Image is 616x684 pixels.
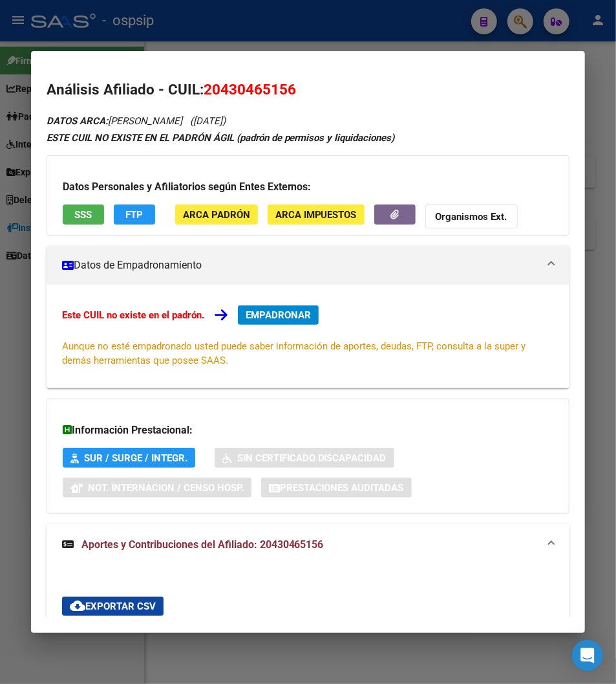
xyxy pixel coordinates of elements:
[88,482,244,494] span: Not. Internacion / Censo Hosp.
[175,204,258,225] button: ARCA Padrón
[268,204,365,225] button: ARCA Impuestos
[84,452,187,464] span: SUR / SURGE / INTEGR.
[246,309,311,321] span: EMPADRONAR
[183,209,250,221] span: ARCA Padrón
[62,309,204,321] strong: Este CUIL no existe en el padrón.
[47,115,182,127] span: [PERSON_NAME]
[63,204,104,225] button: SSS
[62,597,164,616] button: Exportar CSV
[81,538,324,551] span: Aportes y Contribuciones del Afiliado: 20430465156
[261,478,412,498] button: Prestaciones Auditadas
[70,601,156,612] span: Exportar CSV
[114,204,155,225] button: FTP
[74,209,92,221] span: SSS
[237,452,387,464] span: Sin Certificado Discapacidad
[275,209,357,221] span: ARCA Impuestos
[63,179,554,195] h3: Datos Personales y Afiliatorios según Entes Externos:
[238,305,319,325] button: EMPADRONAR
[425,204,518,228] button: Organismos Ext.
[47,115,108,127] strong: DATOS ARCA:
[125,209,143,221] span: FTP
[47,79,570,101] h2: Análisis Afiliado - CUIL:
[63,478,251,498] button: Not. Internacion / Censo Hosp.
[47,524,570,566] mat-expansion-panel-header: Aportes y Contribuciones del Afiliado: 20430465156
[204,81,296,98] span: 20430465156
[63,448,195,468] button: SUR / SURGE / INTEGR.
[47,246,570,285] mat-expansion-panel-header: Datos de Empadronamiento
[62,258,539,273] mat-panel-title: Datos de Empadronamiento
[70,598,85,613] mat-icon: cloud_download
[62,340,526,366] span: Aunque no esté empadronado usted puede saber información de aportes, deudas, FTP, consulta a la s...
[190,115,226,127] span: ([DATE])
[47,285,570,388] div: Datos de Empadronamiento
[436,211,507,223] strong: Organismos Ext.
[215,448,394,468] button: Sin Certificado Discapacidad
[47,132,395,144] strong: ESTE CUIL NO EXISTE EN EL PADRÓN ÁGIL (padrón de permisos y liquidaciones)
[572,640,603,671] div: Open Intercom Messenger
[280,482,404,494] span: Prestaciones Auditadas
[63,423,554,438] h3: Información Prestacional:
